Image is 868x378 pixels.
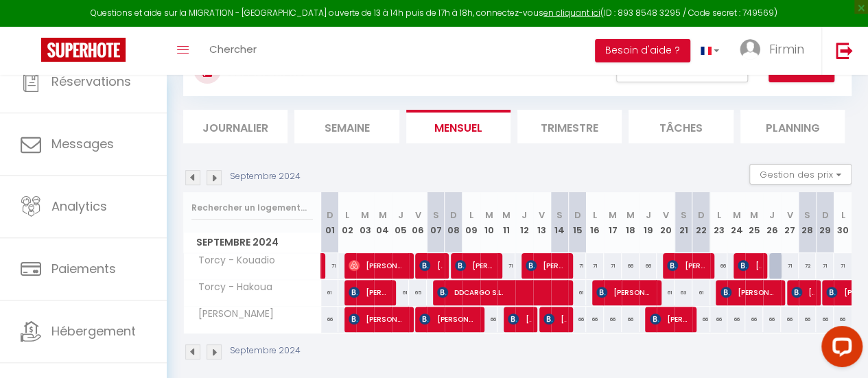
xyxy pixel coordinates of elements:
[791,279,814,305] span: [PERSON_NAME] Atypo
[738,252,760,279] span: [PERSON_NAME]
[640,253,657,279] div: 66
[433,209,439,222] abbr: S
[657,192,675,253] th: 20
[692,307,710,332] div: 66
[799,307,817,332] div: 66
[586,307,604,332] div: 66
[356,192,374,253] th: 03
[622,192,640,253] th: 18
[515,192,533,253] th: 12
[51,135,114,152] span: Messages
[710,253,728,279] div: 66
[191,196,313,220] input: Rechercher un logement...
[556,209,563,222] abbr: S
[710,307,728,332] div: 66
[667,252,707,279] span: [PERSON_NAME]
[415,209,421,222] abbr: V
[469,209,473,222] abbr: L
[740,110,845,143] li: Planning
[586,192,604,253] th: 16
[406,110,511,143] li: Mensuel
[710,192,728,253] th: 23
[183,110,288,143] li: Journalier
[41,38,126,62] img: Super Booking
[586,253,604,279] div: 71
[51,322,136,340] span: Hébergement
[675,280,692,305] div: 63
[345,209,349,222] abbr: L
[640,192,657,253] th: 19
[781,253,799,279] div: 71
[622,253,640,279] div: 66
[786,209,793,222] abbr: V
[745,192,763,253] th: 25
[186,307,277,322] span: [PERSON_NAME]
[508,306,530,332] span: [PERSON_NAME]
[604,253,622,279] div: 71
[650,306,690,332] span: [PERSON_NAME]
[497,192,515,253] th: 11
[804,209,810,222] abbr: S
[769,209,775,222] abbr: J
[349,252,406,279] span: [PERSON_NAME]
[568,280,586,305] div: 61
[379,209,387,222] abbr: M
[199,27,267,75] a: Chercher
[720,279,777,305] span: [PERSON_NAME]
[551,192,569,253] th: 14
[392,280,410,305] div: 61
[692,192,710,253] th: 22
[392,192,410,253] th: 05
[321,280,339,305] div: 61
[681,209,687,222] abbr: S
[763,307,781,332] div: 66
[781,307,799,332] div: 66
[480,192,498,253] th: 10
[51,198,107,215] span: Analytics
[517,110,622,143] li: Trimestre
[209,42,257,56] span: Chercher
[326,209,333,222] abbr: D
[799,253,817,279] div: 72
[321,192,339,253] th: 01
[450,209,457,222] abbr: D
[732,209,740,222] abbr: M
[750,209,758,222] abbr: M
[409,280,427,305] div: 65
[526,252,565,279] span: [PERSON_NAME]
[727,192,745,253] th: 24
[745,307,763,332] div: 66
[645,209,650,222] abbr: J
[816,192,834,253] th: 29
[230,170,301,183] p: Septembre 2024
[539,209,545,222] abbr: V
[834,307,852,332] div: 66
[622,307,640,332] div: 66
[604,192,622,253] th: 17
[763,192,781,253] th: 26
[663,209,669,222] abbr: V
[480,307,498,332] div: 66
[727,307,745,332] div: 66
[419,252,442,279] span: [PERSON_NAME]
[821,209,828,222] abbr: D
[629,110,733,143] li: Tâches
[568,192,586,253] th: 15
[186,253,279,268] span: Torcy - Kouadio
[698,209,705,222] abbr: D
[445,192,462,253] th: 08
[533,192,551,253] th: 13
[717,209,721,222] abbr: L
[595,39,690,62] button: Besoin d'aide ?
[502,209,511,222] abbr: M
[568,253,586,279] div: 71
[409,192,427,253] th: 06
[657,280,675,305] div: 61
[230,344,301,357] p: Septembre 2024
[574,209,580,222] abbr: D
[419,306,476,332] span: [PERSON_NAME]
[769,40,804,58] span: Firmin
[609,209,617,222] abbr: M
[596,279,653,305] span: [PERSON_NAME]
